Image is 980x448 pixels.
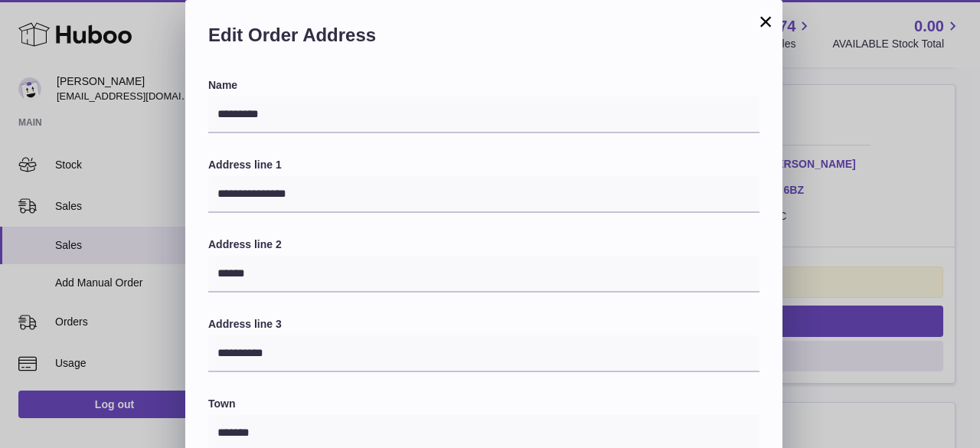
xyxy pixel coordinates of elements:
label: Address line 1 [208,158,759,172]
label: Town [208,397,759,411]
button: × [756,12,775,31]
label: Address line 2 [208,237,759,252]
label: Address line 3 [208,317,759,332]
h2: Edit Order Address [208,23,759,55]
label: Name [208,78,759,93]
